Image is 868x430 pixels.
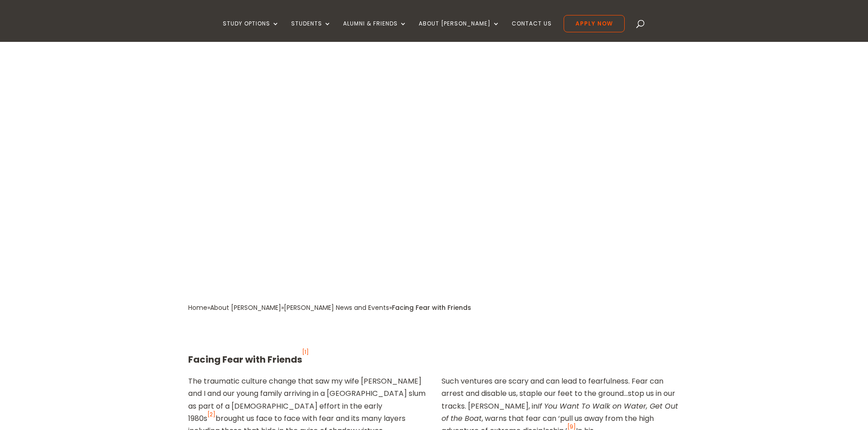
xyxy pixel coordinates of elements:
[188,302,392,314] div: » » »
[207,410,216,418] a: [2]
[392,302,471,314] div: Facing Fear with Friends
[223,20,279,42] a: Study Options
[419,20,500,42] a: About [PERSON_NAME]
[291,20,331,42] a: Students
[210,303,281,312] a: About [PERSON_NAME]
[302,353,309,366] a: [1]
[188,353,302,366] strong: Facing Fear with Friends
[442,401,678,424] em: If You Want To Walk on Water, Get Out of the Boat
[564,15,625,32] a: Apply Now
[188,303,207,312] a: Home
[512,20,552,42] a: Contact Us
[343,20,407,42] a: Alumni & Friends
[302,348,309,356] sup: [1]
[284,303,389,312] a: [PERSON_NAME] News and Events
